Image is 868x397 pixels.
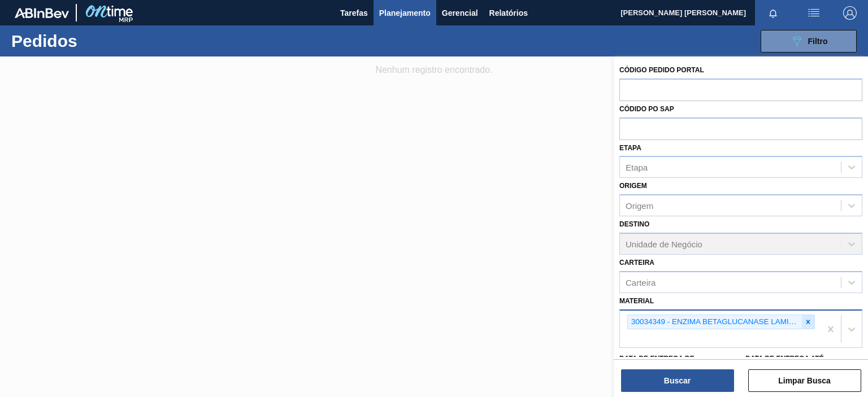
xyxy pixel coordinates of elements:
label: Etapa [619,144,641,152]
span: Relatórios [489,6,528,20]
button: Notificações [755,5,791,21]
button: Filtro [761,30,857,53]
h1: Pedidos [11,34,173,47]
span: Tarefas [340,6,368,20]
div: Origem [626,201,653,211]
img: Logout [843,6,857,20]
label: Data de Entrega até [745,355,824,363]
span: Filtro [808,37,828,46]
label: Material [619,297,654,305]
div: Etapa [626,163,648,172]
img: TNhmsLtSVTkK8tSr43FrP2fwEKptu5GPRR3wAAAABJRU5ErkJggg== [15,8,69,18]
span: Gerencial [442,6,478,20]
label: Destino [619,220,649,228]
label: Códido PO SAP [619,105,674,113]
label: Data de Entrega de [619,355,695,363]
div: Carteira [626,277,656,287]
label: Origem [619,182,647,190]
label: Carteira [619,259,654,267]
div: 30034349 - ENZIMA BETAGLUCANASE LAMINEX 5G [628,315,802,329]
span: Planejamento [379,6,431,20]
img: userActions [807,6,821,20]
label: Código Pedido Portal [619,66,704,74]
